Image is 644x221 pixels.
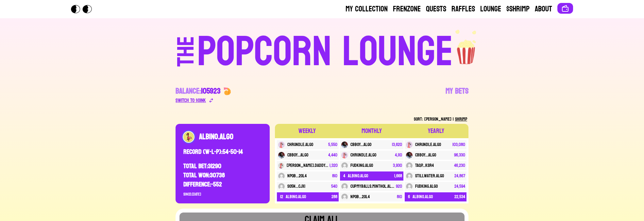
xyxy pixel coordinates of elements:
a: Quests [426,4,446,14]
div: Since: [DATE] [183,192,262,197]
div: Switch to $ OINK [176,96,206,104]
div: 12 [280,194,283,200]
div: [PERSON_NAME].daddy.algo [287,162,328,169]
div: chrundle.algo [415,141,441,148]
div: chrundle.algo [350,152,376,158]
div: DIFFERENCE: -552 [183,180,262,189]
div: RECORD (W-L-P): 54 - 50 - 14 [183,142,262,162]
div: albino.algo [348,173,368,179]
div: NPOB...2OL4 [350,194,370,200]
div: 4,110 [395,152,402,158]
div: 810 [397,194,402,200]
div: 4 [343,173,345,179]
div: 24,594 [454,183,465,190]
span: SHRIMP [455,115,467,123]
div: cupmyballs.minthol.algo [350,183,395,190]
div: WEEKLY [298,126,316,136]
div: 920 [396,183,402,190]
div: TOTAL WON: 30738 [183,171,262,180]
a: About [535,4,552,14]
div: fudking.algo [415,183,438,190]
div: 24,867 [454,173,465,179]
div: 46,230 [454,162,465,169]
div: chrundle.algo [287,141,313,148]
div: 103,080 [452,141,465,148]
div: 3,930 [393,162,402,169]
div: NPOB...2OL4 [287,173,307,179]
div: POPCORN LOUNGE [197,31,453,73]
div: 810 [332,173,337,179]
div: Sort: | [176,115,468,124]
div: 1,668 [394,173,402,179]
a: $Shrimp [506,4,530,14]
img: 🍤 [223,87,231,95]
a: Lounge [480,4,501,14]
div: albino.algo [286,194,306,200]
div: YEARLY [428,126,444,136]
div: 288 [331,194,337,200]
span: 105923 [201,84,221,98]
div: 13,620 [392,141,402,148]
span: [PERSON_NAME] [424,115,451,123]
a: Frenzone [393,4,421,14]
div: stillwater.algo [415,173,444,179]
div: 22,534 [454,194,465,200]
div: 540 [331,183,337,190]
div: albino.algo [413,194,433,200]
img: Popcorn [71,5,97,13]
div: cbboy...algo [350,141,371,148]
div: fudking.algo [350,162,373,169]
div: Balance: [176,86,221,96]
img: popcorn [453,29,480,65]
div: TOTAL BET: 31290 [183,162,262,171]
a: My Bets [446,86,468,104]
div: THE [174,36,198,80]
div: cbboy...algo [287,152,308,158]
div: 4,440 [328,152,337,158]
a: THEPOPCORN LOUNGEpopcorn [121,29,523,73]
div: TAQP...KSR4 [415,162,434,169]
div: ALBINO.ALGO [199,132,262,142]
div: SO5N...CJXI [287,183,305,190]
a: Raffles [451,4,475,14]
div: 1,320 [330,162,338,169]
div: MONTHLY [362,126,382,136]
div: 5,550 [328,141,337,148]
div: 6 [408,194,410,200]
img: Connect wallet [561,5,569,12]
div: 96,330 [454,152,465,158]
a: My Collection [346,4,388,14]
div: cbboy...algo [415,152,436,158]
